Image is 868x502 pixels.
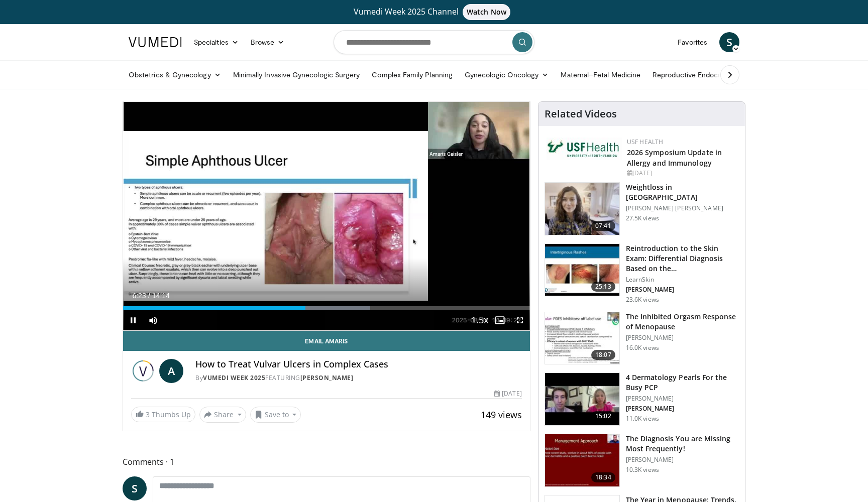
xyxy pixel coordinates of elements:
span: Watch Now [463,4,510,20]
a: Email Amaris [123,331,530,351]
input: Search topics, interventions [334,30,534,54]
a: Complex Family Planning [366,65,459,85]
a: Vumedi Week 2025 ChannelWatch Now [130,4,738,20]
h3: Reintroduction to the Skin Exam: Differential Diagnosis Based on the… [626,243,739,274]
span: 6:23 [132,292,146,300]
button: Enable picture-in-picture mode [490,310,510,330]
button: Share [199,407,246,423]
h3: The Inhibited Orgasm Response of Menopause [626,312,739,332]
a: Favorites [672,32,713,52]
p: [PERSON_NAME] [626,456,739,464]
span: 15:02 [591,411,615,421]
img: 9983fed1-7565-45be-8934-aef1103ce6e2.150x105_q85_crop-smart_upscale.jpg [545,183,619,235]
span: 18:34 [591,472,615,482]
video-js: Video Player [123,102,530,331]
p: [PERSON_NAME] [PERSON_NAME] [626,204,739,212]
h3: Weightloss in [GEOGRAPHIC_DATA] [626,182,739,202]
div: By FEATURING [195,373,522,383]
a: Vumedi Week 2025 [203,373,265,382]
a: 07:41 Weightloss in [GEOGRAPHIC_DATA] [PERSON_NAME] [PERSON_NAME] 27.5K views [545,182,739,235]
a: Browse [245,32,291,52]
a: 2026 Symposium Update in Allergy and Immunology [627,148,722,168]
img: VuMedi Logo [129,37,182,47]
a: Reproductive Endocrinology & [MEDICAL_DATA] [646,65,815,85]
a: Specialties [188,32,245,52]
p: 11.0K views [626,415,659,423]
p: [PERSON_NAME] [626,334,739,342]
a: S [719,32,739,52]
span: 07:41 [591,221,615,231]
img: Vumedi Week 2025 [131,359,155,383]
h4: How to Treat Vulvar Ulcers in Complex Cases [195,359,522,370]
p: [PERSON_NAME] [626,286,739,294]
div: [DATE] [494,389,521,398]
a: Minimally Invasive Gynecologic Surgery [227,65,366,85]
p: 23.6K views [626,296,659,304]
button: Pause [123,310,143,330]
p: 10.3K views [626,466,659,474]
a: [PERSON_NAME] [300,373,354,382]
a: 18:34 The Diagnosis You are Missing Most Frequently! [PERSON_NAME] 10.3K views [545,434,739,487]
span: 149 views [481,409,522,421]
img: 04c704bc-886d-4395-b463-610399d2ca6d.150x105_q85_crop-smart_upscale.jpg [545,373,619,425]
span: 14:14 [152,292,170,300]
a: Obstetrics & Gynecology [123,65,227,85]
a: 25:13 Reintroduction to the Skin Exam: Differential Diagnosis Based on the… LearnSkin [PERSON_NAM... [545,243,739,304]
span: 3 [146,410,150,419]
img: 022c50fb-a848-4cac-a9d8-ea0906b33a1b.150x105_q85_crop-smart_upscale.jpg [545,244,619,296]
a: Gynecologic Oncology [459,65,555,85]
button: Mute [143,310,163,330]
p: LearnSkin [626,276,739,284]
button: Save to [250,407,301,423]
a: 3 Thumbs Up [131,407,195,422]
p: 16.0K views [626,344,659,352]
span: 18:07 [591,350,615,360]
span: / [148,292,150,300]
h3: The Diagnosis You are Missing Most Frequently! [626,434,739,454]
div: [DATE] [627,169,737,178]
a: USF Health [627,138,664,146]
span: Comments 1 [123,455,530,468]
a: S [123,476,147,500]
a: Maternal–Fetal Medicine [555,65,646,85]
p: [PERSON_NAME] [626,395,739,403]
div: Progress Bar [123,306,530,310]
a: 18:07 The Inhibited Orgasm Response of Menopause [PERSON_NAME] 16.0K views [545,312,739,365]
a: 15:02 4 Dermatology Pearls For the Busy PCP [PERSON_NAME] [PERSON_NAME] 11.0K views [545,372,739,426]
h4: Related Videos [545,108,617,120]
button: Playback Rate [470,310,490,330]
a: A [159,359,183,383]
span: 25:13 [591,282,615,292]
img: 283c0f17-5e2d-42ba-a87c-168d447cdba4.150x105_q85_crop-smart_upscale.jpg [545,312,619,364]
p: [PERSON_NAME] [626,405,739,413]
p: 27.5K views [626,214,659,222]
h3: 4 Dermatology Pearls For the Busy PCP [626,372,739,393]
img: 52a0b0fc-6587-4d56-b82d-d28da2c4b41b.150x105_q85_crop-smart_upscale.jpg [545,434,619,486]
img: 6ba8804a-8538-4002-95e7-a8f8012d4a11.png.150x105_q85_autocrop_double_scale_upscale_version-0.2.jpg [547,138,622,160]
button: Fullscreen [510,310,530,330]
